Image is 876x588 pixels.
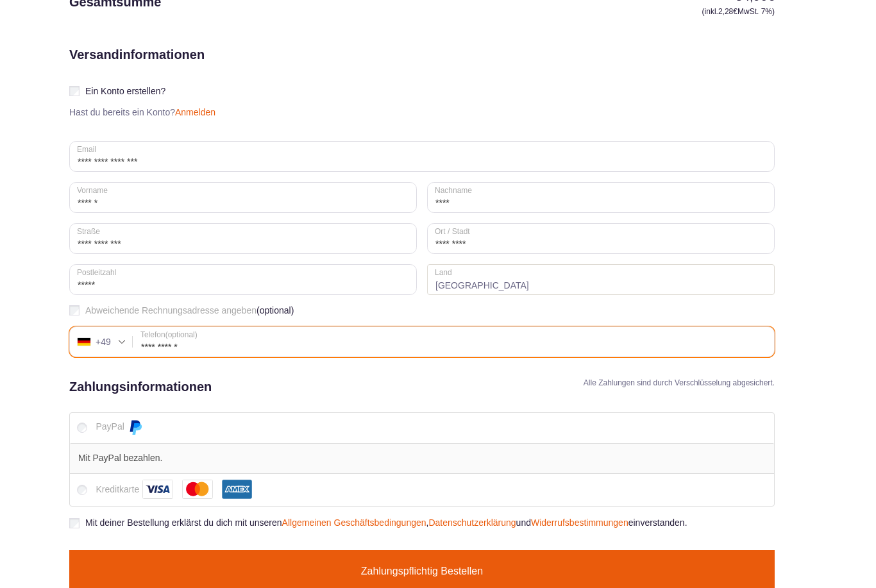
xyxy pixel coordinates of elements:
strong: [GEOGRAPHIC_DATA] [427,264,775,295]
a: Allgemeinen Geschäftsbedingungen [282,517,426,528]
div: +49 [96,337,111,346]
div: Germany (Deutschland): +49 [70,327,133,357]
span: Mit deiner Bestellung erklärst du dich mit unseren , und einverstanden. [85,517,687,528]
img: Mastercard [182,480,213,499]
span: 2,28 [718,7,737,16]
p: Hast du bereits ein Konto? [64,107,221,118]
h2: Zahlungsinformationen [69,377,212,396]
input: Abweichende Rechnungsadresse angeben(optional) [69,305,80,315]
label: Abweichende Rechnungsadresse angeben [69,305,775,316]
a: Datenschutzerklärung [428,517,516,528]
h2: Versandinformationen [69,45,205,141]
label: PayPal [96,421,146,432]
input: Ein Konto erstellen? [69,86,80,96]
img: Visa [142,480,173,499]
label: Kreditkarte [96,484,256,494]
h4: Alle Zahlungen sind durch Verschlüsselung abgesichert. [584,377,775,389]
small: (inkl. MwSt. 7%) [569,6,775,17]
img: American Express [222,480,252,499]
a: Widerrufsbestimmungen [531,517,628,528]
span: € [733,7,737,16]
input: Mit deiner Bestellung erklärst du dich mit unserenAllgemeinen Geschäftsbedingungen,Datenschutzerk... [69,518,80,528]
p: Mit PayPal bezahlen. [78,451,766,465]
span: Ein Konto erstellen? [85,86,165,96]
a: Anmelden [175,107,215,117]
span: (optional) [257,305,294,316]
img: PayPal [128,419,143,435]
